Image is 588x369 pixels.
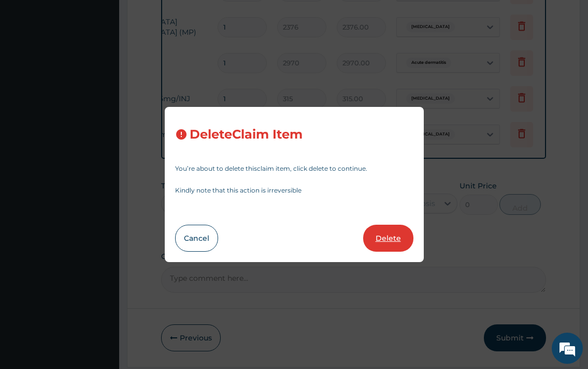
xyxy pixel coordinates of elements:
[175,225,218,252] button: Cancel
[190,128,303,142] h3: Delete Claim Item
[175,166,413,172] p: You’re about to delete this claim item , click delete to continue.
[363,225,413,252] button: Delete
[170,5,195,30] div: Minimize live chat window
[54,58,174,72] div: Chat with us now
[175,187,413,194] p: Kindly note that this action is irreversible
[5,253,197,289] textarea: Type your message and hit 'Enter'
[19,52,42,78] img: d_794563401_company_1708531726252_794563401
[60,115,143,220] span: We're online!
